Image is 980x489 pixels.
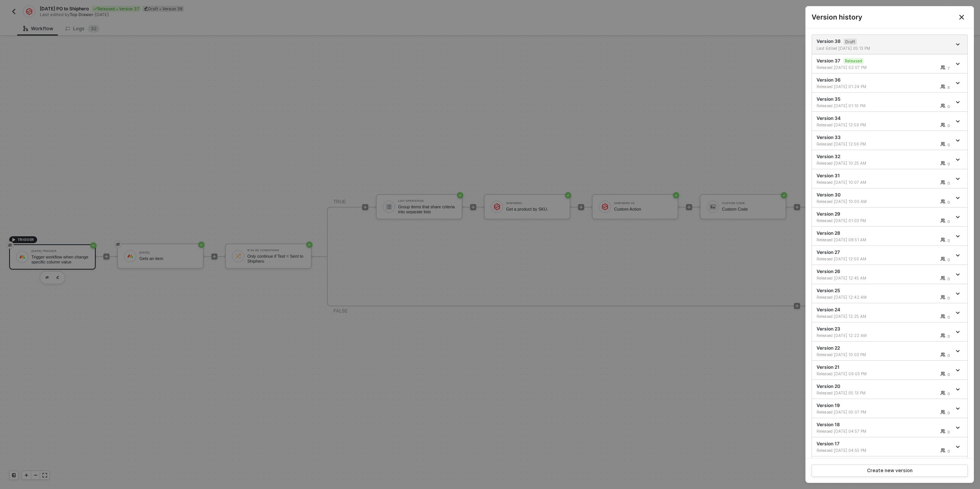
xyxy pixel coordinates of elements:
[817,333,885,338] div: Released [DATE] 12:22 AM
[947,257,950,263] div: 0
[956,253,961,257] span: icon-arrow-down
[817,352,885,357] div: Released [DATE] 10:03 PM
[956,445,961,449] span: icon-arrow-down
[947,295,950,301] div: 0
[817,77,951,89] div: Version 36
[817,153,951,166] div: Version 32
[817,84,885,89] div: Released [DATE] 01:24 PM
[817,371,885,376] div: Released [DATE] 09:03 PM
[941,333,946,338] span: icon-users
[947,237,950,244] div: 0
[956,388,961,391] span: icon-arrow-down
[817,218,885,223] div: Released [DATE] 01:03 PM
[947,103,950,110] div: 0
[817,428,885,434] div: Released [DATE] 04:57 PM
[817,46,885,51] div: Last Edited [DATE] 05:13 PM
[956,349,961,353] span: icon-arrow-down
[956,426,961,430] span: icon-arrow-down
[817,448,885,453] div: Released [DATE] 04:55 PM
[947,333,950,339] div: 0
[947,161,950,167] div: 0
[947,410,950,416] div: 0
[956,119,961,123] span: icon-arrow-down
[817,38,951,51] div: Version 38
[941,410,946,414] span: icon-users
[956,273,961,276] span: icon-arrow-down
[956,215,961,219] span: icon-arrow-down
[947,314,950,320] div: 0
[817,390,885,396] div: Released [DATE] 05:13 PM
[956,177,961,181] span: icon-arrow-down
[941,448,946,453] span: icon-users
[956,81,961,85] span: icon-arrow-down
[817,421,951,434] div: Version 18
[817,65,885,70] div: Released [DATE] 02:07 PM
[941,103,946,108] span: icon-users
[817,199,885,204] div: Released [DATE] 10:00 AM
[941,237,946,242] span: icon-users
[817,287,951,300] div: Version 25
[947,84,950,90] div: 8
[817,268,951,281] div: Version 26
[956,407,961,410] span: icon-arrow-down
[947,142,950,148] div: 0
[956,196,961,200] span: icon-arrow-down
[947,391,950,397] div: 0
[812,12,968,22] div: Version history
[817,237,885,242] div: Released [DATE] 08:51 AM
[817,96,951,108] div: Version 35
[812,464,968,477] button: Create new version
[947,180,950,186] div: 0
[817,314,885,319] div: Released [DATE] 12:25 AM
[956,311,961,315] span: icon-arrow-down
[941,161,946,165] span: icon-users
[941,371,946,376] span: icon-users
[817,402,951,415] div: Version 19
[817,141,885,147] div: Released [DATE] 12:56 PM
[817,122,885,128] div: Released [DATE] 12:59 PM
[941,123,946,127] span: icon-users
[941,218,946,223] span: icon-users
[947,218,950,224] div: 0
[947,371,950,378] div: 0
[941,65,946,70] span: icon-users
[817,103,885,108] div: Released [DATE] 01:10 PM
[817,180,885,185] div: Released [DATE] 10:07 AM
[949,6,974,28] button: Close
[956,43,961,46] span: icon-arrow-down
[817,325,951,338] div: Version 23
[867,468,913,474] div: Create new version
[941,180,946,185] span: icon-users
[941,199,946,204] span: icon-users
[956,292,961,296] span: icon-arrow-down
[817,409,885,415] div: Released [DATE] 05:07 PM
[947,429,950,435] div: 0
[947,448,950,454] div: 0
[817,383,951,396] div: Version 20
[947,199,950,205] div: 0
[817,306,951,319] div: Version 24
[956,330,961,334] span: icon-arrow-down
[941,257,946,261] span: icon-users
[817,440,951,453] div: Version 17
[817,249,951,262] div: Version 27
[817,160,885,166] div: Released [DATE] 10:25 AM
[947,276,950,282] div: 0
[817,294,885,300] div: Released [DATE] 12:42 AM
[817,345,951,357] div: Version 22
[941,276,946,280] span: icon-users
[817,256,885,262] div: Released [DATE] 12:50 AM
[817,115,951,128] div: Version 34
[941,295,946,299] span: icon-users
[817,191,951,204] div: Version 30
[947,123,950,129] div: 0
[956,100,961,104] span: icon-arrow-down
[941,352,946,357] span: icon-users
[817,172,951,185] div: Version 31
[956,139,961,142] span: icon-arrow-down
[947,65,950,71] div: 7
[843,58,864,64] sup: Released
[941,391,946,395] span: icon-users
[817,275,885,281] div: Released [DATE] 12:45 AM
[956,158,961,162] span: icon-arrow-down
